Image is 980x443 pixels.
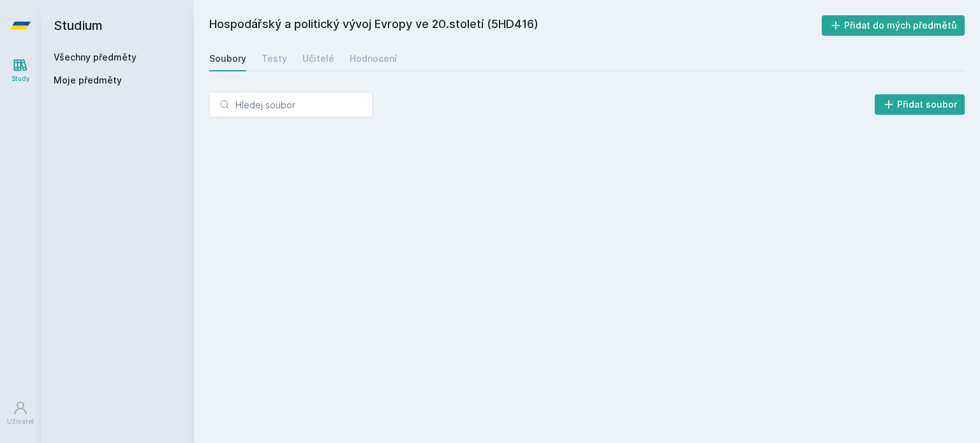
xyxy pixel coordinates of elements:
a: Study [3,51,38,90]
a: Testy [262,46,287,71]
h2: Hospodářský a politický vývoj Evropy ve 20.století (5HD416) [209,15,822,36]
div: Soubory [209,52,246,65]
span: Moje předměty [54,74,122,87]
div: Hodnocení [350,52,397,65]
a: Učitelé [302,46,334,71]
button: Přidat soubor [875,94,965,115]
div: Uživatel [7,417,34,426]
div: Study [11,74,30,84]
button: Přidat do mých předmětů [822,15,965,36]
div: Testy [262,52,287,65]
a: Všechny předměty [54,52,137,62]
input: Hledej soubor [209,92,373,117]
a: Soubory [209,46,246,71]
a: Uživatel [3,394,38,433]
a: Hodnocení [350,46,397,71]
div: Učitelé [302,52,334,65]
